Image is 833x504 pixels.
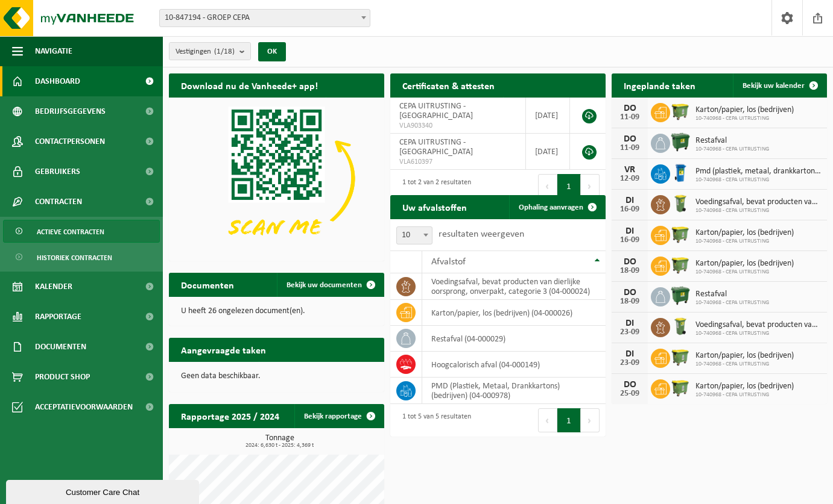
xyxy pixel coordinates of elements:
span: 10-740968 - CEPA UITRUSTING [695,391,794,399]
h2: Certificaten & attesten [390,73,507,97]
a: Bekijk uw kalender [733,73,826,98]
img: WB-0240-HPE-BE-01 [670,163,691,183]
span: Actieve contracten [37,220,104,243]
span: 10-740968 - CEPA UITRUSTING [695,207,821,214]
td: PMD (Plastiek, Metaal, Drankkartons) (bedrijven) (04-000978) [422,378,606,404]
span: Karton/papier, los (bedrijven) [695,259,794,269]
div: 11-09 [618,113,642,122]
img: WB-1100-HPE-GN-50 [670,224,691,244]
span: Historiek contracten [37,246,112,269]
span: 10-740968 - CEPA UITRUSTING [695,115,794,122]
a: Actieve contracten [3,220,160,243]
span: Restafval [695,136,769,146]
div: 1 tot 2 van 2 resultaten [396,173,471,199]
span: Dashboard [35,66,80,96]
iframe: chat widget [6,478,201,504]
div: 1 tot 5 van 5 resultaten [396,407,471,434]
h2: Aangevraagde taken [169,338,278,361]
label: resultaten weergeven [439,229,524,239]
div: 23-09 [618,359,642,367]
span: Pmd (plastiek, metaal, drankkartons) (bedrijven) [695,167,821,176]
a: Bekijk uw documenten [277,273,383,297]
h3: Tonnage [175,434,384,449]
span: 10-740968 - CEPA UITRUSTING [695,146,769,153]
img: WB-1100-HPE-GN-50 [670,347,691,367]
a: Ophaling aanvragen [509,195,604,219]
span: Karton/papier, los (bedrijven) [695,228,794,238]
div: DO [618,288,642,297]
div: 25-09 [618,390,642,398]
div: DI [618,319,642,328]
img: WB-1100-HPE-GN-01 [670,285,691,306]
div: DO [618,104,642,113]
span: 10-740968 - CEPA UITRUSTING [695,330,821,337]
div: DI [618,226,642,236]
span: 10-847194 - GROEP CEPA [160,10,370,26]
span: Restafval [695,290,769,299]
span: 10 [396,226,432,244]
span: 2024: 6,630 t - 2025: 4,369 t [175,443,384,449]
div: DI [618,349,642,359]
p: Geen data beschikbaar. [181,372,372,381]
div: 23-09 [618,328,642,337]
button: OK [258,42,286,61]
p: U heeft 26 ongelezen document(en). [181,307,372,316]
span: Product Shop [35,362,90,392]
h2: Documenten [169,273,246,296]
span: Voedingsafval, bevat producten van dierlijke oorsprong, onverpakt, categorie 3 [695,198,821,207]
div: 16-09 [618,205,642,214]
span: Voedingsafval, bevat producten van dierlijke oorsprong, onverpakt, categorie 3 [695,320,821,330]
button: Previous [538,174,557,198]
a: Historiek contracten [3,246,160,269]
img: WB-0140-HPE-GN-50 [670,316,691,337]
td: karton/papier, los (bedrijven) (04-000026) [422,300,606,326]
div: DO [618,134,642,144]
h2: Rapportage 2025 / 2024 [169,404,291,428]
div: VR [618,165,642,175]
span: Navigatie [35,36,72,66]
span: 10-740968 - CEPA UITRUSTING [695,238,794,245]
span: Karton/papier, los (bedrijven) [695,382,794,391]
span: Bedrijfsgegevens [35,96,106,126]
span: Gebruikers [35,157,80,187]
img: WB-1100-HPE-GN-50 [670,255,691,275]
h2: Uw afvalstoffen [390,195,479,219]
div: 18-09 [618,267,642,275]
span: Karton/papier, los (bedrijven) [695,105,794,115]
span: Bekijk uw documenten [287,281,362,289]
span: VLA610397 [399,157,516,167]
span: Acceptatievoorwaarden [35,392,133,422]
span: Vestigingen [176,43,235,61]
h2: Ingeplande taken [612,73,708,97]
img: Download de VHEPlus App [169,98,384,259]
span: 10 [397,227,432,244]
span: Contracten [35,187,82,217]
td: restafval (04-000029) [422,326,606,352]
div: 16-09 [618,236,642,244]
td: voedingsafval, bevat producten van dierlijke oorsprong, onverpakt, categorie 3 (04-000024) [422,273,606,300]
span: VLA903340 [399,121,516,131]
div: DO [618,380,642,390]
span: 10-740968 - CEPA UITRUSTING [695,361,794,368]
span: 10-847194 - GROEP CEPA [159,9,370,27]
div: DI [618,196,642,205]
button: 1 [557,408,581,432]
span: Karton/papier, los (bedrijven) [695,351,794,361]
span: 10-740968 - CEPA UITRUSTING [695,269,794,276]
span: Afvalstof [431,257,466,267]
span: Kalender [35,272,72,302]
span: 10-740968 - CEPA UITRUSTING [695,299,769,306]
button: Vestigingen(1/18) [169,42,251,60]
div: DO [618,257,642,267]
button: Previous [538,408,557,432]
span: CEPA UITRUSTING - [GEOGRAPHIC_DATA] [399,102,473,120]
button: Next [581,174,600,198]
span: Rapportage [35,302,81,332]
span: 10-740968 - CEPA UITRUSTING [695,176,821,184]
span: Ophaling aanvragen [519,204,583,211]
span: Bekijk uw kalender [743,82,805,90]
td: [DATE] [526,134,570,170]
h2: Download nu de Vanheede+ app! [169,73,330,97]
div: 18-09 [618,297,642,306]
